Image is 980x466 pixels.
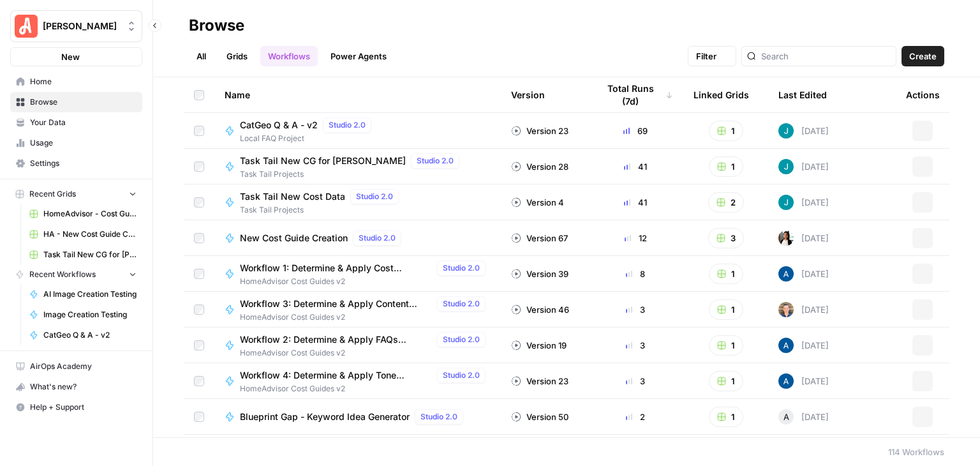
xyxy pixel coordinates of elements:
[10,153,142,174] a: Settings
[778,230,794,246] img: xqjo96fmx1yk2e67jao8cdkou4un
[10,133,142,153] a: Usage
[443,298,480,310] span: Studio 2.0
[888,446,944,458] div: 114 Workflows
[240,154,406,167] span: Task Tail New CG for [PERSON_NAME]
[708,228,744,248] button: 3
[30,361,137,372] span: AirOps Academy
[778,230,829,246] div: [DATE]
[225,77,491,112] div: Name
[598,410,673,423] div: 2
[778,159,829,174] div: [DATE]
[30,402,137,413] span: Help + Support
[778,77,827,112] div: Last Edited
[778,302,829,317] div: [DATE]
[10,71,142,92] a: Home
[24,304,142,325] a: Image Creation Testing
[240,347,491,359] span: HomeAdvisor Cost Guides v2
[359,232,396,244] span: Studio 2.0
[688,46,736,66] button: Filter
[783,410,789,423] span: A
[420,411,457,423] span: Studio 2.0
[709,156,743,177] button: 1
[43,20,120,33] span: [PERSON_NAME]
[225,260,491,287] a: Workflow 1: Determine & Apply Cost ChangesStudio 2.0HomeAdvisor Cost Guides v2
[323,46,394,66] a: Power Agents
[24,325,142,345] a: CatGeo Q & A - v2
[30,137,137,149] span: Usage
[778,302,794,317] img: 50s1itr6iuawd1zoxsc8bt0iyxwq
[778,195,829,210] div: [DATE]
[709,299,743,320] button: 1
[598,232,673,244] div: 12
[240,262,432,274] span: Workflow 1: Determine & Apply Cost Changes
[906,77,940,112] div: Actions
[598,77,673,112] div: Total Runs (7d)
[598,124,673,137] div: 69
[24,284,142,304] a: AI Image Creation Testing
[443,262,480,274] span: Studio 2.0
[189,46,214,66] a: All
[29,269,96,280] span: Recent Workflows
[225,368,491,395] a: Workflow 4: Determine & Apply Tone ChangesStudio 2.0HomeAdvisor Cost Guides v2
[240,204,404,216] span: Task Tail Projects
[240,383,491,395] span: HomeAdvisor Cost Guides v2
[10,377,142,397] button: What's new?
[24,204,142,224] a: HomeAdvisor - Cost Guide Updates
[598,375,673,387] div: 3
[240,312,491,323] span: HomeAdvisor Cost Guides v2
[778,159,794,174] img: gsxx783f1ftko5iaboo3rry1rxa5
[598,267,673,280] div: 8
[10,47,142,66] button: New
[761,50,891,63] input: Search
[43,208,137,220] span: HomeAdvisor - Cost Guide Updates
[30,96,137,108] span: Browse
[240,369,432,382] span: Workflow 4: Determine & Apply Tone Changes
[10,10,142,42] button: Workspace: Angi
[225,409,491,425] a: Blueprint Gap - Keyword Idea GeneratorStudio 2.0
[24,244,142,265] a: Task Tail New CG for [PERSON_NAME] Grid
[30,117,137,128] span: Your Data
[43,289,137,300] span: AI Image Creation Testing
[511,267,568,280] div: Version 39
[598,339,673,352] div: 3
[240,119,318,132] span: CatGeo Q & A - v2
[225,230,491,246] a: New Cost Guide CreationStudio 2.0
[225,296,491,323] a: Workflow 3: Determine & Apply Content ChangesStudio 2.0HomeAdvisor Cost Guides v2
[511,196,564,209] div: Version 4
[11,377,142,396] div: What's new?
[10,397,142,417] button: Help + Support
[240,190,345,203] span: Task Tail New Cost Data
[356,191,393,202] span: Studio 2.0
[909,50,937,63] span: Create
[511,375,568,387] div: Version 23
[598,160,673,173] div: 41
[778,123,794,139] img: gsxx783f1ftko5iaboo3rry1rxa5
[225,117,491,144] a: CatGeo Q & A - v2Studio 2.0Local FAQ Project
[240,333,432,346] span: Workflow 2: Determine & Apply FAQs Changes
[696,50,716,63] span: Filter
[417,155,454,167] span: Studio 2.0
[10,184,142,204] button: Recent Grids
[15,15,38,38] img: Angi Logo
[511,339,567,352] div: Version 19
[694,77,749,112] div: Linked Grids
[10,265,142,284] button: Recent Workflows
[778,409,829,425] div: [DATE]
[240,276,491,287] span: HomeAdvisor Cost Guides v2
[778,338,829,353] div: [DATE]
[709,121,743,141] button: 1
[24,224,142,244] a: HA - New Cost Guide Creation Grid
[10,112,142,133] a: Your Data
[240,410,410,423] span: Blueprint Gap - Keyword Idea Generator
[778,373,829,389] div: [DATE]
[43,329,137,341] span: CatGeo Q & A - v2
[778,338,794,353] img: he81ibor8lsei4p3qvg4ugbvimgp
[225,332,491,359] a: Workflow 2: Determine & Apply FAQs ChangesStudio 2.0HomeAdvisor Cost Guides v2
[778,266,794,282] img: he81ibor8lsei4p3qvg4ugbvimgp
[260,46,318,66] a: Workflows
[240,232,348,244] span: New Cost Guide Creation
[598,303,673,316] div: 3
[778,195,794,210] img: gsxx783f1ftko5iaboo3rry1rxa5
[709,264,743,284] button: 1
[511,303,569,316] div: Version 46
